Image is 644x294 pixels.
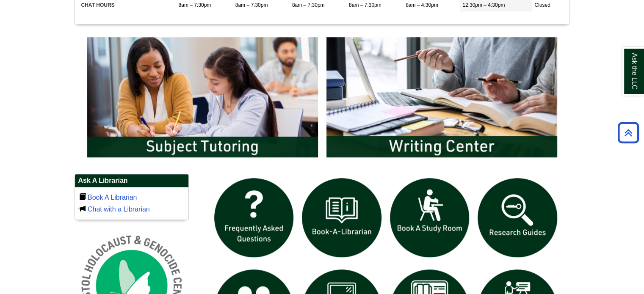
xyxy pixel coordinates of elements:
span: 8am – 7:30pm [235,2,268,8]
span: Closed [534,2,550,8]
a: Chat with a Librarian [88,206,150,213]
span: 8am – 7:30pm [349,2,381,8]
span: 8am – 7:30pm [179,2,211,8]
div: slideshow [83,33,561,165]
img: Book a Librarian icon links to book a librarian web page [298,174,386,262]
img: frequently asked questions [210,174,298,262]
img: Subject Tutoring Information [83,33,322,162]
h2: Ask A Librarian [75,174,188,187]
span: 8am – 4:30pm [406,2,438,8]
a: Back to Top [615,127,642,138]
a: Book A Librarian [88,194,137,201]
img: Research Guides icon links to research guides web page [473,174,561,262]
span: 12:30pm – 4:30pm [462,2,505,8]
span: 8am – 7:30pm [292,2,325,8]
img: Writing Center Information [322,33,561,162]
img: book a study room icon links to book a study room web page [386,174,474,262]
